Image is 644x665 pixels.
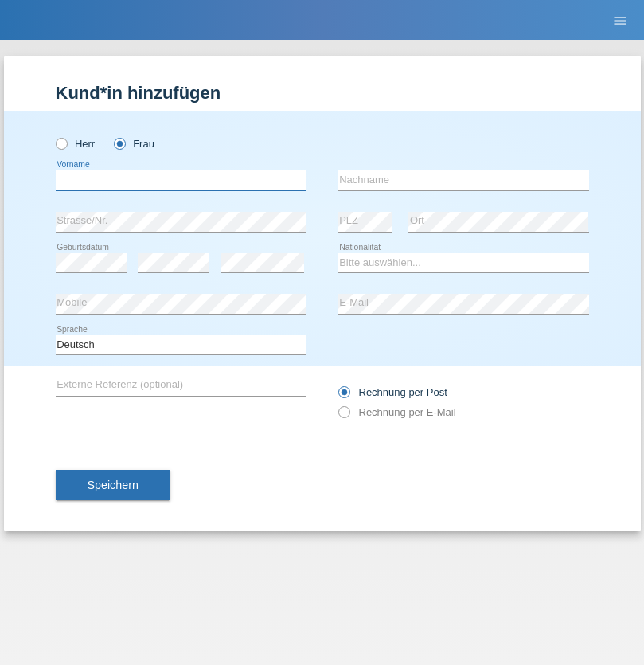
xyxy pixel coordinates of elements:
i: menu [612,13,628,29]
input: Frau [114,138,124,148]
input: Herr [56,138,66,148]
label: Rechnung per E-Mail [338,406,456,418]
label: Frau [114,138,154,150]
label: Rechnung per Post [338,386,447,398]
label: Herr [56,138,96,150]
a: menu [604,15,636,25]
input: Rechnung per Post [338,386,349,406]
button: Speichern [56,470,170,500]
span: Speichern [88,479,139,491]
input: Rechnung per E-Mail [338,406,349,426]
h1: Kund*in hinzufügen [56,83,589,103]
